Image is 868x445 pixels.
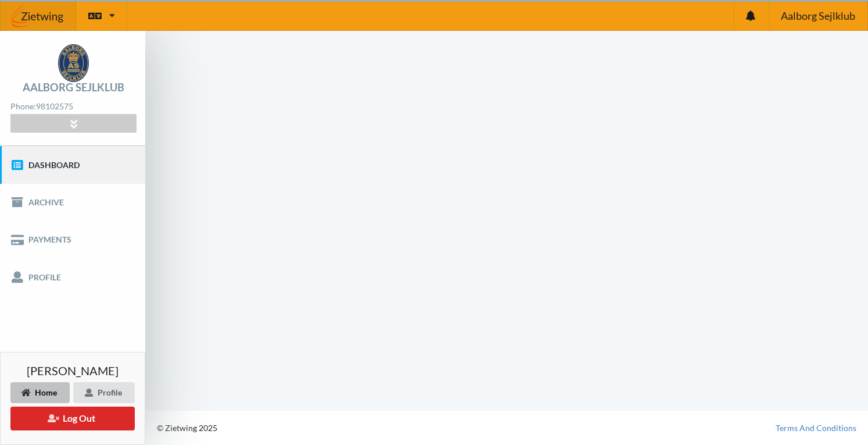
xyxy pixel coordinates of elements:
strong: 98102575 [36,101,73,111]
a: Terms And Conditions [776,422,856,434]
div: Aalborg Sejlklub [23,82,124,92]
button: Log Out [10,407,135,430]
div: Phone: [10,99,136,115]
span: [PERSON_NAME] [27,365,119,376]
img: logo [58,44,89,82]
span: Aalborg Sejlklub [781,10,855,21]
div: Profile [73,382,135,403]
div: Home [10,382,70,403]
